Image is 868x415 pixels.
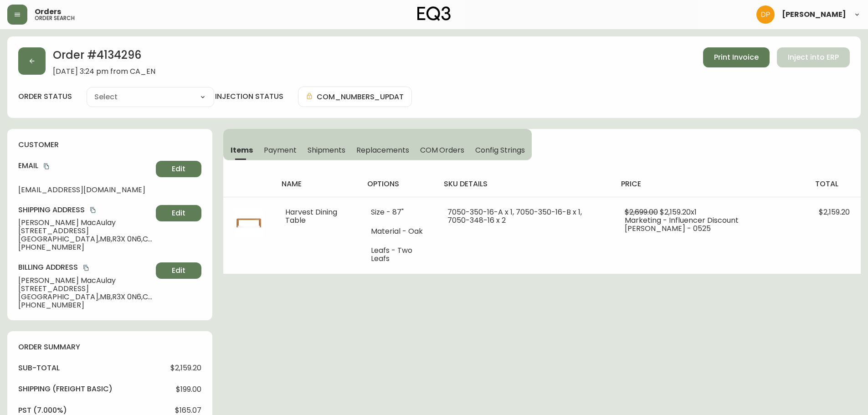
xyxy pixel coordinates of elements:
h4: price [621,179,801,189]
h4: total [815,179,853,189]
h5: order search [35,15,75,21]
span: [DATE] 3:24 pm from CA_EN [53,67,155,76]
span: COM Orders [420,145,465,155]
span: 7050-350-16-A x 1, 7050-350-16-B x 1, 7050-348-16 x 2 [447,207,582,225]
img: b0154ba12ae69382d64d2f3159806b19 [756,5,775,24]
h4: name [282,179,353,189]
img: 0ccc1e63-05dc-4fc2-bf49-a6b6130683fdOptional[5e7aecb5-3c28-41c7-8ba6-bb4ba723ea8d.jpg].jpg [234,208,263,237]
li: Material - Oak [371,227,426,236]
label: order status [18,92,72,102]
button: copy [42,162,51,171]
h4: injection status [215,92,283,102]
span: $2,159.20 [170,364,201,372]
h4: order summary [18,342,201,352]
h4: sub-total [18,363,60,373]
h2: Order # 4134296 [53,47,155,67]
span: Config Strings [475,145,524,155]
img: logo [417,6,451,21]
h4: Email [18,161,152,171]
h4: Shipping ( Freight Basic ) [18,384,113,394]
span: [PHONE_NUMBER] [18,301,152,309]
span: Marketing - Influencer Discount [PERSON_NAME] - 0525 [625,215,739,234]
span: Items [231,145,253,155]
span: $2,159.20 x 1 [660,207,697,217]
h4: sku details [444,179,606,189]
span: $2,159.20 [819,207,850,217]
button: Edit [156,161,201,177]
span: [GEOGRAPHIC_DATA] , MB , R3X 0N6 , CA [18,235,152,243]
span: [PHONE_NUMBER] [18,243,152,251]
span: [STREET_ADDRESS] [18,285,152,293]
span: [EMAIL_ADDRESS][DOMAIN_NAME] [18,186,152,194]
button: Edit [156,262,201,279]
span: $2,699.00 [625,207,658,217]
span: [GEOGRAPHIC_DATA] , MB , R3X 0N6 , CA [18,293,152,301]
span: [PERSON_NAME] [782,11,846,18]
button: Edit [156,205,201,221]
span: Edit [172,164,185,174]
span: Harvest Dining Table [285,207,337,225]
button: copy [88,205,98,215]
li: Leafs - Two Leafs [371,246,426,263]
span: Orders [35,8,61,15]
span: [PERSON_NAME] MacAulay [18,277,152,285]
span: Print Invoice [714,52,759,62]
span: [STREET_ADDRESS] [18,227,152,235]
span: Payment [264,145,297,155]
span: Edit [172,208,185,218]
h4: Shipping Address [18,205,152,215]
span: Replacements [356,145,409,155]
h4: customer [18,140,201,150]
h4: options [367,179,429,189]
button: Print Invoice [703,47,770,67]
span: Shipments [308,145,346,155]
button: copy [82,263,91,272]
span: $199.00 [176,385,201,394]
li: Size - 87" [371,208,426,216]
h4: Billing Address [18,262,152,272]
span: Edit [172,266,185,276]
span: $165.07 [175,406,201,415]
span: [PERSON_NAME] MacAulay [18,219,152,227]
